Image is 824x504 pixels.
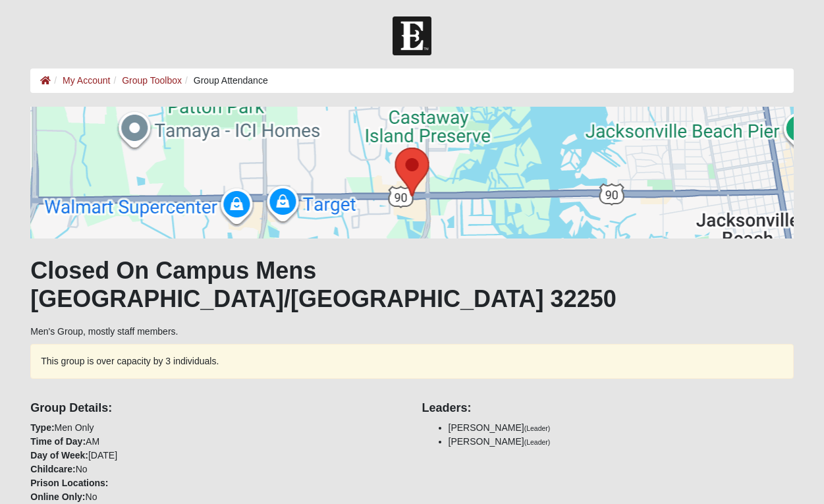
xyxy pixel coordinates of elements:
small: (Leader) [524,424,551,432]
a: Group Toolbox [122,75,182,86]
strong: Prison Locations: [30,478,108,488]
li: [PERSON_NAME] [449,421,794,435]
img: Church of Eleven22 Logo [393,16,431,55]
li: Group Attendance [182,74,268,88]
li: [PERSON_NAME] [449,435,794,449]
strong: Childcare: [30,464,75,474]
h4: Group Details: [30,401,402,416]
a: My Account [63,75,110,86]
strong: Type: [30,422,54,433]
div: This group is over capacity by 3 individuals. [30,344,793,379]
strong: Day of Week: [30,450,88,461]
h4: Leaders: [422,401,794,416]
strong: Time of Day: [30,436,86,447]
h1: Closed On Campus Mens [GEOGRAPHIC_DATA]/[GEOGRAPHIC_DATA] 32250 [30,256,793,313]
small: (Leader) [524,438,551,446]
